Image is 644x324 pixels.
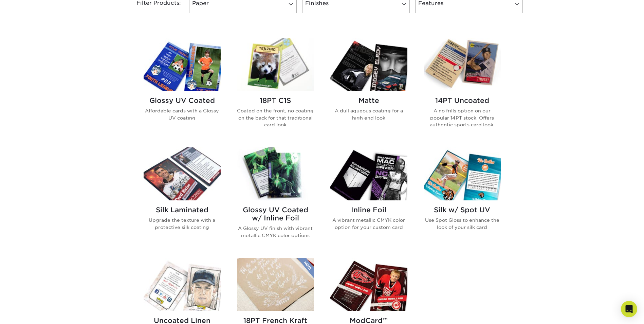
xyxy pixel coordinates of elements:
h2: 18PT C1S [237,96,314,105]
img: Uncoated Linen Trading Cards [144,258,221,311]
a: 18PT C1S Trading Cards 18PT C1S Coated on the front, no coating on the back for that traditional ... [237,38,314,139]
h2: Glossy UV Coated [144,96,221,105]
img: Glossy UV Coated w/ Inline Foil Trading Cards [237,147,314,200]
p: A Glossy UV finish with vibrant metallic CMYK color options [237,225,314,239]
p: A no frills option on our popular 14PT stock. Offers authentic sports card look. [424,107,501,128]
p: Coated on the front, no coating on the back for that traditional card look [237,107,314,128]
img: 14PT Uncoated Trading Cards [424,38,501,91]
a: Matte Trading Cards Matte A dull aqueous coating for a high end look [330,38,407,139]
a: Glossy UV Coated w/ Inline Foil Trading Cards Glossy UV Coated w/ Inline Foil A Glossy UV finish ... [237,147,314,250]
p: Use Spot Gloss to enhance the look of your silk card [424,217,501,231]
p: Upgrade the texture with a protective silk coating [144,217,221,231]
a: Inline Foil Trading Cards Inline Foil A vibrant metallic CMYK color option for your custom card [330,147,407,250]
img: 18PT C1S Trading Cards [237,38,314,91]
img: Matte Trading Cards [330,38,407,91]
h2: Silk Laminated [144,206,221,214]
p: Affordable cards with a Glossy UV coating [144,107,221,121]
h2: Inline Foil [330,206,407,214]
a: 14PT Uncoated Trading Cards 14PT Uncoated A no frills option on our popular 14PT stock. Offers au... [424,38,501,139]
h2: Glossy UV Coated w/ Inline Foil [237,206,314,222]
h2: Silk w/ Spot UV [424,206,501,214]
h2: 14PT Uncoated [424,96,501,105]
h2: Matte [330,96,407,105]
div: Open Intercom Messenger [621,301,637,317]
a: Silk Laminated Trading Cards Silk Laminated Upgrade the texture with a protective silk coating [144,147,221,250]
p: A vibrant metallic CMYK color option for your custom card [330,217,407,231]
img: 18PT French Kraft Trading Cards [237,258,314,311]
a: Glossy UV Coated Trading Cards Glossy UV Coated Affordable cards with a Glossy UV coating [144,38,221,139]
img: Inline Foil Trading Cards [330,147,407,200]
p: A dull aqueous coating for a high end look [330,107,407,121]
img: New Product [297,258,314,278]
img: Glossy UV Coated Trading Cards [144,38,221,91]
a: Silk w/ Spot UV Trading Cards Silk w/ Spot UV Use Spot Gloss to enhance the look of your silk card [424,147,501,250]
img: Silk w/ Spot UV Trading Cards [424,147,501,200]
img: Silk Laminated Trading Cards [144,147,221,200]
img: ModCard™ Trading Cards [330,258,407,311]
